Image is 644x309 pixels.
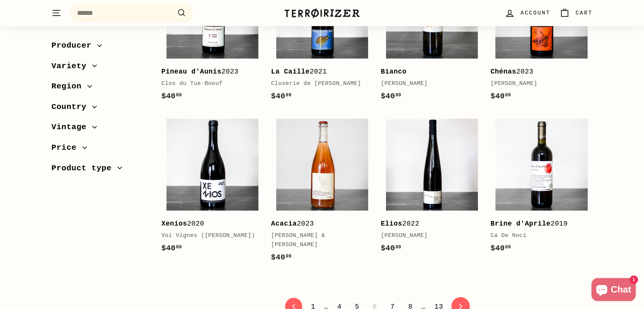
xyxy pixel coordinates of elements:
b: Acacia [271,220,297,227]
span: Price [51,141,82,154]
button: Region [51,78,149,99]
div: 2023 [271,218,365,229]
b: Chénas [490,68,516,75]
sup: 00 [176,245,182,250]
span: Region [51,80,87,93]
div: [PERSON_NAME] [490,79,585,88]
div: 2023 [161,66,256,77]
div: [PERSON_NAME] & [PERSON_NAME] [271,231,365,250]
a: Xenios2020Voi Vignes ([PERSON_NAME]) [161,114,263,262]
span: $40 [161,92,182,101]
sup: 00 [396,245,401,250]
button: Variety [51,58,149,78]
span: $40 [381,244,401,253]
button: Vintage [51,119,149,139]
span: $40 [271,253,292,262]
div: Voi Vignes ([PERSON_NAME]) [161,231,256,240]
b: Bianco [381,68,407,75]
sup: 00 [286,254,292,259]
sup: 00 [505,93,511,98]
sup: 00 [176,93,182,98]
div: 2023 [490,66,585,77]
span: Producer [51,39,97,52]
button: Price [51,139,149,160]
div: Ca De Noci [490,231,585,240]
span: $40 [490,244,511,253]
span: Product type [51,162,117,175]
sup: 00 [286,93,292,98]
button: Producer [51,37,149,58]
div: 2020 [161,218,256,229]
a: Acacia2023[PERSON_NAME] & [PERSON_NAME] [271,114,373,271]
div: 2019 [490,218,585,229]
span: Account [521,9,550,17]
b: Elios [381,220,402,227]
button: Product type [51,160,149,181]
span: $40 [271,92,292,101]
a: Brine d'Aprile2019Ca De Noci [490,114,593,262]
span: $40 [381,92,401,101]
span: Vintage [51,121,92,134]
span: Cart [575,9,593,17]
button: Country [51,99,149,119]
div: Clos du Tue-Boeuf [161,79,256,88]
span: $40 [161,244,182,253]
b: Pineau d'Aunis [161,68,221,75]
a: Account [500,2,555,24]
inbox-online-store-chat: Shopify online store chat [589,278,638,303]
div: [PERSON_NAME] [381,79,475,88]
b: Xenios [161,220,187,227]
sup: 00 [505,245,511,250]
div: Closerie de [PERSON_NAME] [271,79,365,88]
a: Cart [555,2,597,24]
span: Country [51,101,92,114]
div: 2021 [271,66,365,77]
a: Elios2022[PERSON_NAME] [381,114,483,262]
b: Brine d'Aprile [490,220,551,227]
span: $40 [490,92,511,101]
div: 2022 [381,218,475,229]
span: Variety [51,60,92,73]
b: La Caille [271,68,309,75]
div: [PERSON_NAME] [381,231,475,240]
sup: 00 [396,93,401,98]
